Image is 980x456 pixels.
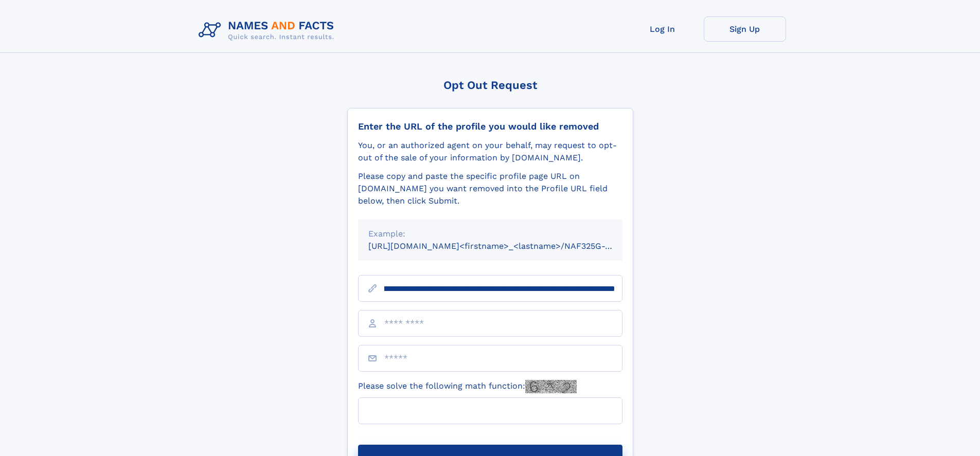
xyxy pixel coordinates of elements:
[347,79,633,92] div: Opt Out Request
[621,16,704,42] a: Log In
[358,380,577,393] label: Please solve the following math function:
[194,16,343,44] img: Logo Names and Facts
[358,139,622,164] div: You, or an authorized agent on your behalf, may request to opt-out of the sale of your informatio...
[704,16,786,42] a: Sign Up
[358,170,622,207] div: Please copy and paste the specific profile page URL on [DOMAIN_NAME] you want removed into the Pr...
[368,228,612,240] div: Example:
[358,121,622,132] div: Enter the URL of the profile you would like removed
[368,241,642,251] small: [URL][DOMAIN_NAME]<firstname>_<lastname>/NAF325G-xxxxxxxx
